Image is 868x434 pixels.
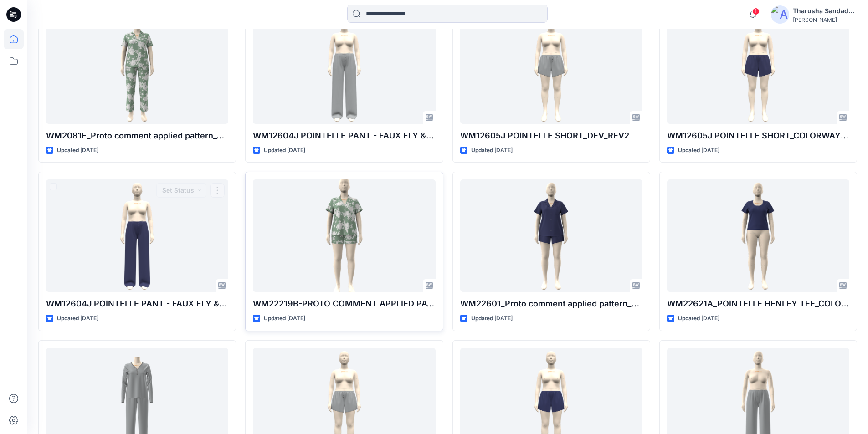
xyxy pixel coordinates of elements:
p: Updated [DATE] [678,146,719,155]
p: Updated [DATE] [471,146,513,155]
p: Updated [DATE] [57,314,98,323]
p: Updated [DATE] [264,314,305,323]
p: WM12605J POINTELLE SHORT_DEV_REV2 [460,129,642,142]
p: WM22601_Proto comment applied pattern_REV2 [460,297,642,310]
p: WM12604J POINTELLE PANT - FAUX FLY & BUTTONS + PICOT_REV1 [253,129,435,142]
a: WM12604J POINTELLE PANT - FAUX FLY & BUTTONS + PICOT_COLORWAY_REV1 [46,179,228,292]
a: WM12605J POINTELLE SHORT_DEV_REV2 [460,11,642,124]
div: [PERSON_NAME] [793,16,857,23]
p: Updated [DATE] [57,146,98,155]
a: WM12604J POINTELLE PANT - FAUX FLY & BUTTONS + PICOT_REV1 [253,11,435,124]
p: WM12605J POINTELLE SHORT_COLORWAY_REV2 [667,129,849,142]
a: WM22621A_POINTELLE HENLEY TEE_COLORWAY_REV2 [667,179,849,292]
p: WM22219B-PROTO COMMENT APPLIED PATTERN_COLORWAY_REV6 [253,297,435,310]
p: WM22621A_POINTELLE HENLEY TEE_COLORWAY_REV2 [667,297,849,310]
p: Updated [DATE] [264,146,305,155]
p: WM2081E_Proto comment applied pattern_Colorway_REV6 [46,129,228,142]
p: WM12604J POINTELLE PANT - FAUX FLY & BUTTONS + PICOT_COLORWAY_REV1 [46,297,228,310]
div: Tharusha Sandadeepa [793,5,857,16]
a: WM22601_Proto comment applied pattern_REV2 [460,179,642,292]
a: WM22219B-PROTO COMMENT APPLIED PATTERN_COLORWAY_REV6 [253,179,435,292]
a: WM12605J POINTELLE SHORT_COLORWAY_REV2 [667,11,849,124]
p: Updated [DATE] [471,314,513,323]
a: WM2081E_Proto comment applied pattern_Colorway_REV6 [46,11,228,124]
span: 1 [752,8,760,15]
p: Updated [DATE] [678,314,719,323]
img: avatar [771,5,789,24]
